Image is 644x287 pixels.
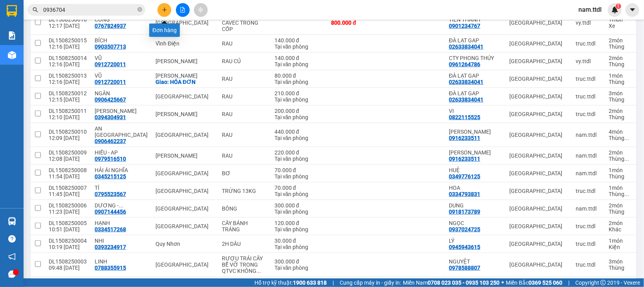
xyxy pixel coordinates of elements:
div: Tại văn phòng [274,135,324,141]
div: NGUYỆT [449,258,501,265]
button: aim [194,3,208,17]
div: RAU [222,40,267,47]
div: HỒ GIA [449,149,501,156]
span: message [8,271,16,278]
div: 12:08 [DATE] [49,156,87,162]
img: icon-new-feature [611,6,618,13]
div: [GEOGRAPHIC_DATA] [509,111,568,117]
div: Tại văn phòng [274,191,324,197]
div: 300.000 đ [274,258,324,265]
span: aim [198,7,203,13]
div: Thùng [609,114,632,120]
div: DL1508250006 [49,202,87,209]
div: VI [449,108,501,114]
div: 30.000 đ [274,238,324,244]
div: 200.000 đ [274,108,324,114]
div: 0334793831 [449,191,480,197]
span: close-circle [137,7,142,12]
div: DL1508250003 [49,258,87,265]
div: Tại văn phòng [274,209,324,215]
div: 11:54 [DATE] [49,173,87,180]
span: plus [162,7,167,13]
div: Quy Nhơn [156,241,214,247]
div: 2 món [609,37,632,44]
div: 0795523567 [95,191,126,197]
div: 0345215125 [95,173,126,180]
div: vy.ttdl [576,58,601,64]
div: BÔNG [222,205,267,212]
div: 12:10 [DATE] [49,114,87,120]
div: 0916233511 [449,135,480,141]
div: LINH [95,258,148,265]
div: 0916233511 [449,156,480,162]
div: 0822115525 [449,114,480,120]
span: ... [624,191,629,197]
div: [GEOGRAPHIC_DATA] [509,93,568,100]
div: [GEOGRAPHIC_DATA] [156,205,214,212]
div: 1 món [609,238,632,244]
div: 10:19 [DATE] [49,244,87,250]
div: HỒ GIA [449,129,501,135]
img: solution-icon [8,31,16,40]
img: logo-vxr [7,5,17,17]
div: DL1508250009 [49,149,87,156]
div: 0978588807 [449,265,480,271]
div: BÍCH [95,37,148,44]
div: [GEOGRAPHIC_DATA] [156,223,214,229]
span: nam.ttdl [572,5,608,15]
div: DƯƠNG - 0904404245 [95,202,148,209]
div: VŨ [95,55,148,61]
div: 12:16 [DATE] [49,44,87,50]
div: 2 món [609,55,632,61]
div: 2 món [609,108,632,114]
div: [GEOGRAPHIC_DATA] [509,153,568,159]
div: DL1508250005 [49,220,87,226]
div: Tại văn phòng [274,265,324,271]
div: LÝ [449,238,501,244]
div: Kiện [609,244,632,250]
div: RAU [222,153,267,159]
div: Tại văn phòng [274,61,324,67]
button: plus [157,3,171,17]
div: [GEOGRAPHIC_DATA] [509,132,568,138]
div: 2 món [609,202,632,209]
img: warehouse-icon [8,217,16,225]
div: 0906425667 [95,96,126,103]
div: NHI [95,238,148,244]
div: [GEOGRAPHIC_DATA] [509,20,568,26]
div: DL1508250010 [49,129,87,135]
div: DL1508250004 [49,238,87,244]
div: DL1508250014 [49,55,87,61]
div: VŨ [95,73,148,79]
div: truc.ttdl [576,223,601,229]
button: caret-down [626,3,639,17]
div: Khác [609,226,632,233]
strong: 1900 633 818 [293,280,327,286]
input: Tìm tên, số ĐT hoặc mã đơn [43,5,136,14]
li: VP [GEOGRAPHIC_DATA] [4,33,54,59]
div: [GEOGRAPHIC_DATA] [509,188,568,194]
div: 0906462237 [95,138,126,144]
div: DL1508250013 [49,73,87,79]
div: HOA [449,185,501,191]
div: 0767824937 [95,23,126,29]
span: | [333,278,334,287]
div: truc.ttdl [576,262,601,268]
div: Thùng [609,44,632,50]
div: TRỨNG 13KG [222,188,267,194]
strong: 0708 023 035 - 0935 103 250 [428,280,499,286]
div: 0349776125 [449,173,480,180]
div: 800.000 đ [331,20,382,26]
div: truc.ttdl [576,241,601,247]
div: 0979516510 [95,156,126,162]
div: 140.000 đ [274,55,324,61]
div: 0394304931 [95,114,126,120]
div: 80.000 đ [274,73,324,79]
div: 3 món [609,90,632,96]
div: Thùng [609,265,632,271]
div: HIẾU - AP [95,149,148,156]
div: AN PHÚ FARM [95,125,148,138]
span: question-circle [8,235,16,243]
div: HUỆ [449,167,501,173]
div: 0903507713 [95,44,126,50]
